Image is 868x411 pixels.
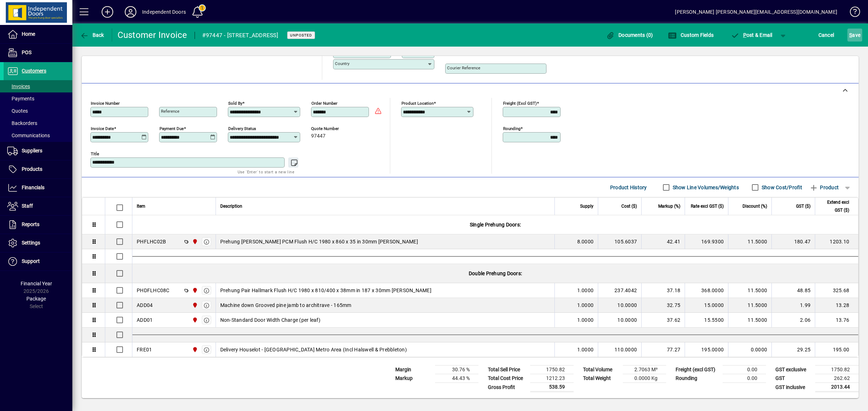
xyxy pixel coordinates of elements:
[771,283,815,298] td: 48.85
[641,313,685,328] td: 37.62
[849,32,852,38] span: S
[4,25,72,43] a: Home
[220,238,418,245] span: Prehung [PERSON_NAME] PCM Flush H/C 1980 x 860 x 35 in 30mm [PERSON_NAME]
[579,365,623,374] td: Total Volume
[311,126,354,131] span: Quote number
[91,151,99,156] mat-label: Title
[220,316,320,324] span: Non-Standard Door Width Charge (per leaf)
[435,365,478,374] td: 30.76 %
[815,313,858,328] td: 13.76
[579,374,623,383] td: Total Weight
[22,258,40,264] span: Support
[228,126,256,131] mat-label: Delivery status
[132,264,858,283] div: Double Prehung Doors:
[817,29,836,42] button: Cancel
[220,302,352,309] span: Machine down Grooved pine jamb to architrave - 165mm
[772,374,815,383] td: GST
[796,202,810,210] span: GST ($)
[689,287,724,294] div: 368.0000
[4,234,72,252] a: Settings
[598,313,641,328] td: 10.0000
[728,298,771,313] td: 11.5000
[598,342,641,357] td: 110.0000
[668,32,714,38] span: Custom Fields
[621,202,637,210] span: Cost ($)
[142,6,186,18] div: Independent Doors
[815,342,858,357] td: 195.00
[728,283,771,298] td: 11.5000
[22,49,31,55] span: POS
[580,202,593,210] span: Supply
[311,133,325,139] span: 97447
[809,182,839,193] span: Product
[689,238,724,245] div: 169.9300
[7,133,50,138] span: Communications
[22,221,39,227] span: Reports
[847,29,862,42] button: Save
[435,374,478,383] td: 44.43 %
[190,346,199,354] span: Christchurch
[22,68,46,74] span: Customers
[137,238,166,245] div: PHFLHC02B
[728,313,771,328] td: 11.5000
[91,101,120,106] mat-label: Invoice number
[806,181,842,194] button: Product
[641,283,685,298] td: 37.18
[731,32,773,38] span: ost & Email
[598,234,641,249] td: 105.6037
[4,129,72,142] a: Communications
[641,342,685,357] td: 77.27
[220,346,407,353] span: Delivery Houselot - [GEOGRAPHIC_DATA] Metro Area (Incl Halswell & Prebbleton)
[238,168,294,176] mat-hint: Use 'Enter' to start a new line
[607,181,650,194] button: Product History
[484,374,530,383] td: Total Cost Price
[4,216,72,234] a: Reports
[672,374,723,383] td: Rounding
[606,32,653,38] span: Documents (0)
[641,298,685,313] td: 32.75
[530,374,574,383] td: 1212.23
[610,182,647,193] span: Product History
[771,298,815,313] td: 1.99
[4,252,72,271] a: Support
[22,185,44,190] span: Financials
[220,287,431,294] span: Prehung Pair Hallmark Flush H/C 1980 x 810/400 x 38mm in 187 x 30mm [PERSON_NAME]
[760,184,802,191] label: Show Cost/Profit
[530,383,574,392] td: 538.59
[137,287,170,294] div: PHDFLHC08C
[4,179,72,197] a: Financials
[530,365,574,374] td: 1750.82
[623,374,666,383] td: 0.0000 Kg
[604,29,655,42] button: Documents (0)
[311,101,337,106] mat-label: Order number
[815,374,859,383] td: 262.62
[137,316,153,324] div: ADD01
[691,202,724,210] span: Rate excl GST ($)
[447,65,480,70] mat-label: Courier Reference
[4,142,72,160] a: Suppliers
[666,29,715,42] button: Custom Fields
[190,286,199,294] span: Christchurch
[727,29,776,42] button: Post & Email
[228,101,242,106] mat-label: Sold by
[22,203,33,209] span: Staff
[503,126,520,131] mat-label: Rounding
[392,374,435,383] td: Markup
[4,44,72,62] a: POS
[7,108,28,114] span: Quotes
[598,298,641,313] td: 10.0000
[728,234,771,249] td: 11.5000
[815,234,858,249] td: 1203.10
[137,346,152,353] div: FRE01
[577,316,594,324] span: 1.0000
[4,105,72,117] a: Quotes
[91,126,114,131] mat-label: Invoice date
[335,61,349,66] mat-label: Country
[190,301,199,309] span: Christchurch
[623,365,666,374] td: 2.7063 M³
[815,298,858,313] td: 13.28
[190,238,199,246] span: Christchurch
[484,365,530,374] td: Total Sell Price
[689,302,724,309] div: 15.0000
[849,29,860,41] span: ave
